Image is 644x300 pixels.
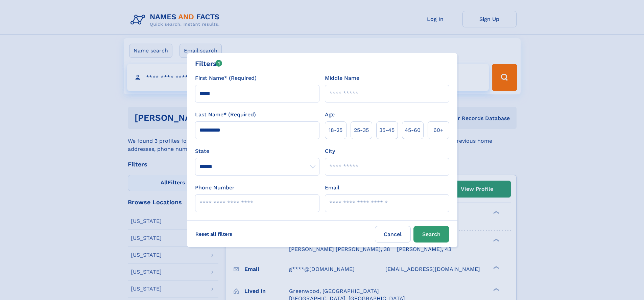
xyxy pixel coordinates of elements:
label: Email [325,184,339,192]
button: Search [413,226,449,243]
span: 18‑25 [329,126,342,134]
label: Middle Name [325,74,359,82]
label: Phone Number [195,184,235,192]
label: Last Name* (Required) [195,111,256,119]
div: Filters [195,59,222,69]
label: First Name* (Required) [195,74,257,82]
span: 45‑60 [405,126,421,134]
label: State [195,147,319,155]
label: City [325,147,335,155]
span: 25‑35 [354,126,369,134]
label: Reset all filters [191,226,237,242]
label: Cancel [375,226,411,243]
span: 35‑45 [379,126,395,134]
span: 60+ [433,126,444,134]
label: Age [325,111,335,119]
